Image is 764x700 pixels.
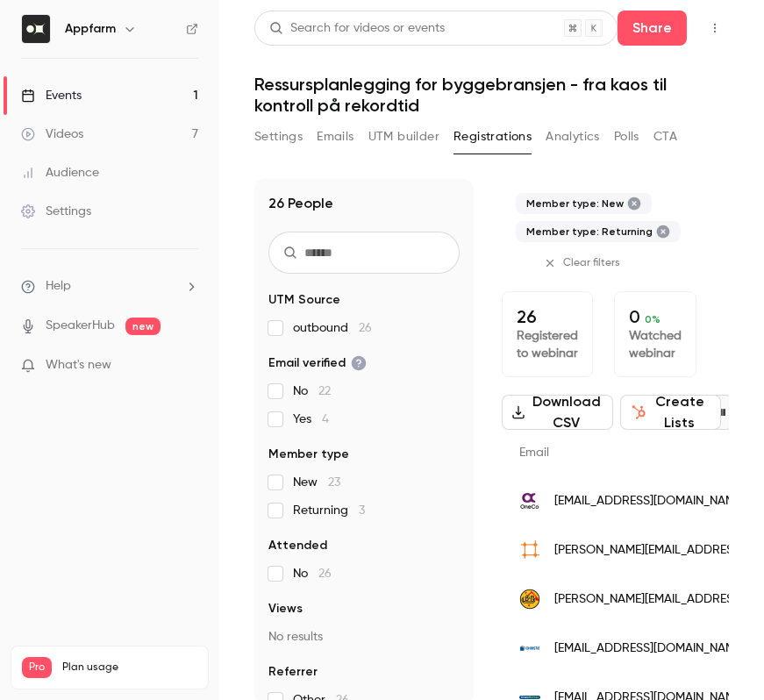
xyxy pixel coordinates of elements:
[627,196,641,211] button: Remove "New member" from selected filters
[526,225,653,239] span: Member type: Returning
[653,123,677,151] button: CTA
[21,164,99,182] div: Audience
[554,492,745,511] span: [EMAIL_ADDRESS][DOMAIN_NAME]
[614,123,639,151] button: Polls
[269,19,445,38] div: Search for videos or events
[22,657,52,678] span: Pro
[519,490,540,511] img: oneco.no
[21,203,91,220] div: Settings
[293,502,365,519] span: Returning
[519,446,549,459] span: Email
[318,385,331,397] span: 22
[368,123,439,151] button: UTM builder
[322,413,329,425] span: 4
[254,123,303,151] button: Settings
[537,249,631,277] button: Clear filters
[65,20,116,38] h6: Appfarm
[328,476,340,489] span: 23
[453,123,532,151] button: Registrations
[359,322,372,334] span: 26
[125,318,161,335] span: new
[21,87,82,104] div: Events
[268,628,460,646] p: No results
[293,474,340,491] span: New
[645,313,660,325] span: 0 %
[517,306,578,327] p: 26
[293,319,372,337] span: outbound
[46,356,111,375] span: What's new
[268,600,303,618] span: Views
[293,411,329,428] span: Yes
[629,327,682,362] p: Watched webinar
[317,123,353,151] button: Emails
[268,446,349,463] span: Member type
[293,382,331,400] span: No
[293,565,332,582] span: No
[526,196,624,211] span: Member type: New
[656,225,670,239] button: Remove "Returning member" from selected filters
[519,638,540,659] img: christie.no
[46,317,115,335] a: SpeakerHub
[629,306,682,327] p: 0
[254,74,729,116] h1: Ressursplanlegging for byggebransjen - fra kaos til kontroll på rekordtid
[177,358,198,374] iframe: Noticeable Trigger
[268,354,367,372] span: Email verified
[46,277,71,296] span: Help
[620,395,721,430] button: Create Lists
[502,395,613,430] button: Download CSV
[563,256,620,270] span: Clear filters
[268,663,318,681] span: Referrer
[21,277,198,296] li: help-dropdown-opener
[519,589,540,610] img: bg.no
[62,661,197,675] span: Plan usage
[22,15,50,43] img: Appfarm
[519,539,540,561] img: stillasgruppen.com
[318,568,332,580] span: 26
[268,291,340,309] span: UTM Source
[268,193,333,214] h1: 26 People
[21,125,83,143] div: Videos
[268,537,327,554] span: Attended
[554,639,745,658] span: [EMAIL_ADDRESS][DOMAIN_NAME]
[359,504,365,517] span: 3
[618,11,687,46] button: Share
[517,327,578,362] p: Registered to webinar
[546,123,600,151] button: Analytics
